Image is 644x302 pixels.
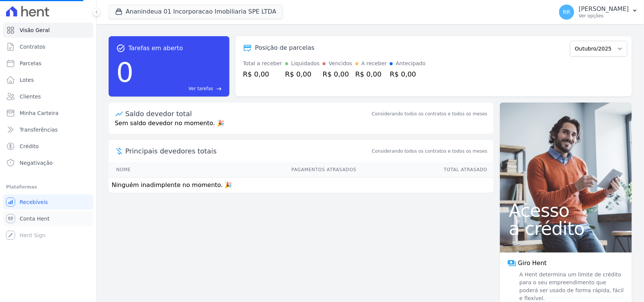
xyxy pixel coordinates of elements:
[125,146,370,156] span: Principais devedores totais
[3,56,93,71] a: Parcelas
[553,2,644,23] button: RR [PERSON_NAME] Ver opções
[3,106,93,121] a: Minha Carteira
[128,44,183,53] span: Tarefas em aberto
[509,219,623,238] span: a crédito
[357,162,493,178] th: Total Atrasado
[3,211,93,226] a: Conta Hent
[3,39,93,54] a: Contratos
[3,89,93,104] a: Clientes
[285,69,320,79] div: R$ 0,00
[390,69,426,79] div: R$ 0,00
[116,53,134,92] div: 0
[20,198,48,206] span: Recebíveis
[3,72,93,87] a: Lotes
[255,43,315,52] div: Posição de parcelas
[20,143,39,150] span: Crédito
[372,148,487,155] span: Considerando todos os contratos e todos os meses
[216,86,222,92] span: east
[20,93,41,100] span: Clientes
[579,13,629,19] p: Ver opções
[125,109,370,119] div: Saldo devedor total
[243,60,282,67] div: Total a receber
[509,201,623,219] span: Acesso
[109,5,283,19] button: Ananindeua 01 Incorporacao Imobiliaria SPE LTDA
[20,76,34,84] span: Lotes
[329,60,352,67] div: Vencidos
[177,162,357,178] th: Pagamentos Atrasados
[20,109,58,117] span: Minha Carteira
[109,119,493,134] p: Sem saldo devedor no momento. 🎉
[3,139,93,154] a: Crédito
[189,85,213,92] span: Ver tarefas
[563,9,570,15] span: RR
[20,215,49,222] span: Conta Hent
[3,23,93,38] a: Visão Geral
[109,162,177,178] th: Nome
[137,85,222,92] a: Ver tarefas east
[3,195,93,210] a: Recebíveis
[361,60,387,67] div: A receber
[518,259,547,268] span: Giro Hent
[3,122,93,137] a: Transferências
[355,69,387,79] div: R$ 0,00
[291,60,320,67] div: Liquidados
[243,69,282,79] div: R$ 0,00
[579,5,629,13] p: [PERSON_NAME]
[6,182,90,192] div: Plataformas
[20,159,53,167] span: Negativação
[20,126,58,133] span: Transferências
[372,110,487,117] div: Considerando todos os contratos e todos os meses
[116,44,125,53] span: task_alt
[3,155,93,170] a: Negativação
[20,43,45,51] span: Contratos
[109,178,493,193] td: Ninguém inadimplente no momento. 🎉
[396,60,426,67] div: Antecipado
[323,69,352,79] div: R$ 0,00
[20,26,50,34] span: Visão Geral
[20,60,41,67] span: Parcelas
